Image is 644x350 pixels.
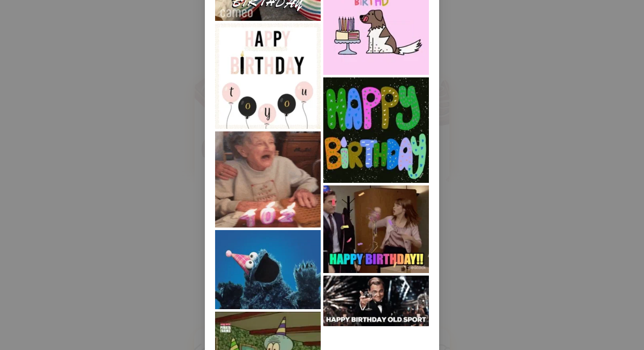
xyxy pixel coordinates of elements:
img: Happy Birthday GIF [215,23,321,129]
img: Celebrate Happy Birthday GIF by Sesame Street [215,230,321,309]
img: Happy Birthday GIF [323,276,429,326]
img: Happy Birthday GIF by Jelene [323,77,429,183]
img: Happy Birthday GIF by The Office [323,185,429,273]
img: Very Funny Oops GIF by America's Funniest Home Videos [215,131,321,228]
